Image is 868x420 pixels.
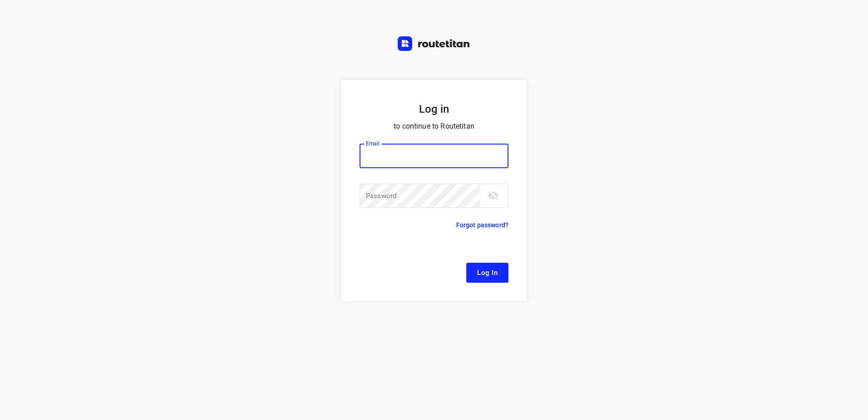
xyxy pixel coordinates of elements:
[466,263,508,283] button: Log In
[456,220,508,230] p: Forgot password?
[484,186,502,205] button: toggle password visibility
[477,267,498,279] span: Log In
[360,102,508,116] h5: Log in
[398,36,470,51] img: Routetitan
[360,120,508,133] p: to continue to Routetitan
